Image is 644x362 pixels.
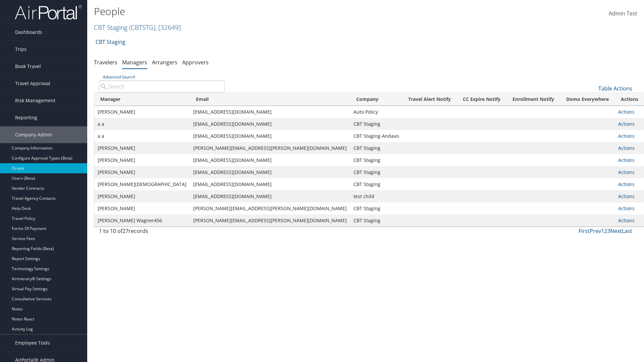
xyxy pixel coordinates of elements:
a: Prev [590,227,601,235]
a: 1 [601,227,604,235]
td: CBT Staging [350,215,402,227]
td: CBT Staging [350,118,402,130]
a: Actions [618,169,635,175]
h1: People [94,4,456,18]
th: Email: activate to sort column ascending [190,93,350,106]
td: Auto Policy [350,106,402,118]
span: Travel Approval [15,75,50,92]
td: CBT Staging [350,178,402,190]
a: 3 [607,227,610,235]
a: Next [610,227,622,235]
th: Company: activate to sort column ascending [350,93,402,106]
td: [EMAIL_ADDRESS][DOMAIN_NAME] [190,118,350,130]
td: [PERSON_NAME][EMAIL_ADDRESS][PERSON_NAME][DOMAIN_NAME] [190,142,350,154]
a: Actions [618,205,635,212]
th: Enrollment Notify: activate to sort column ascending [506,93,560,106]
a: Actions [618,157,635,163]
a: Arrangers [152,59,177,66]
td: [PERSON_NAME][EMAIL_ADDRESS][PERSON_NAME][DOMAIN_NAME] [190,202,350,215]
td: a a [94,130,190,142]
td: [EMAIL_ADDRESS][DOMAIN_NAME] [190,178,350,190]
td: [EMAIL_ADDRESS][DOMAIN_NAME] [190,166,350,178]
td: CBT Staging [350,154,402,166]
td: [PERSON_NAME][EMAIL_ADDRESS][PERSON_NAME][DOMAIN_NAME] [190,215,350,227]
th: Manager: activate to sort column descending [94,93,190,106]
div: 1 to 10 of records [99,227,225,238]
a: Actions [618,181,635,187]
td: a a [94,118,190,130]
a: Actions [618,109,635,115]
span: ( CBTSTG ) [129,23,155,32]
a: Actions [618,193,635,199]
th: CC Expire Notify: activate to sort column ascending [457,93,506,106]
input: Advanced Search [99,80,225,93]
a: Actions [618,145,635,151]
span: Admin Test [609,10,637,17]
td: [PERSON_NAME] [94,154,190,166]
a: Managers [122,59,147,66]
td: [EMAIL_ADDRESS][DOMAIN_NAME] [190,130,350,142]
a: Travelers [94,59,117,66]
th: Domo Everywhere [560,93,615,106]
td: CBT Staging [350,166,402,178]
a: 2 [604,227,607,235]
span: , [ 32649 ] [155,23,181,32]
span: Company Admin [15,126,52,143]
td: [PERSON_NAME] [94,106,190,118]
th: Travel Alert Notify: activate to sort column ascending [402,93,457,106]
span: Employee Tools [15,335,50,351]
td: test child [350,190,402,202]
span: Dashboards [15,24,42,41]
a: CBT Staging [96,35,125,49]
td: CBT Staging-Andavo [350,130,402,142]
td: CBT Staging [350,202,402,215]
a: Admin Test [609,3,637,24]
a: Actions [618,121,635,127]
td: [PERSON_NAME] [94,166,190,178]
span: Risk Management [15,92,55,109]
a: Approvers [182,59,209,66]
td: [PERSON_NAME] [94,190,190,202]
a: Last [622,227,632,235]
a: Actions [618,217,635,224]
td: [EMAIL_ADDRESS][DOMAIN_NAME] [190,154,350,166]
a: CBT Staging [94,23,181,32]
td: CBT Staging [350,142,402,154]
td: [PERSON_NAME] [94,202,190,215]
td: [PERSON_NAME] [94,142,190,154]
a: Advanced Search [102,74,135,80]
a: First [579,227,590,235]
td: [EMAIL_ADDRESS][DOMAIN_NAME] [190,106,350,118]
a: Table Actions [598,85,632,92]
img: airportal-logo.png [15,4,82,20]
span: 27 [122,227,128,235]
a: Actions [618,133,635,139]
span: Trips [15,41,26,58]
td: [PERSON_NAME] Wagner456 [94,215,190,227]
td: [PERSON_NAME][DEMOGRAPHIC_DATA] [94,178,190,190]
span: Book Travel [15,58,41,75]
span: Reporting [15,109,37,126]
td: [EMAIL_ADDRESS][DOMAIN_NAME] [190,190,350,202]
